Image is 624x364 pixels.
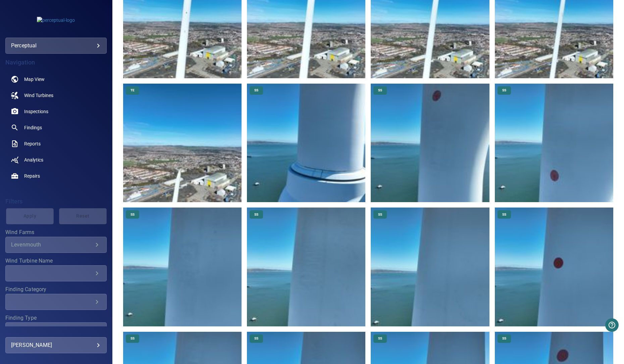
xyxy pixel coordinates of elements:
[374,88,386,93] span: SS
[5,237,107,253] div: Wind Farms
[5,315,107,321] label: Finding Type
[24,156,43,163] span: Analytics
[5,87,107,103] a: windturbines noActive
[5,168,107,184] a: repairs noActive
[250,336,262,341] span: SS
[498,212,510,217] span: SS
[126,212,139,217] span: SS
[24,92,53,99] span: Wind Turbines
[11,40,101,51] div: perceptual
[498,88,510,93] span: SS
[5,38,107,54] div: perceptual
[5,265,107,281] div: Wind Turbine Name
[5,71,107,87] a: map noActive
[24,140,41,147] span: Reports
[5,294,107,310] div: Finding Category
[24,76,45,83] span: Map View
[5,230,107,235] label: Wind Farms
[24,108,48,115] span: Inspections
[5,59,107,66] h4: Navigation
[5,198,107,205] h4: Filters
[126,88,139,93] span: TE
[126,336,139,341] span: SS
[11,340,101,351] div: [PERSON_NAME]
[5,152,107,168] a: analytics noActive
[5,287,107,292] label: Finding Category
[250,88,262,93] span: SS
[498,336,510,341] span: SS
[250,212,262,217] span: SS
[11,241,93,248] div: Levenmouth
[374,212,386,217] span: SS
[5,258,107,264] label: Wind Turbine Name
[374,336,386,341] span: SS
[24,173,40,179] span: Repairs
[5,103,107,120] a: inspections noActive
[5,136,107,152] a: reports noActive
[24,124,42,131] span: Findings
[5,120,107,136] a: findings noActive
[5,322,107,338] div: Finding Type
[37,17,75,24] img: perceptual-logo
